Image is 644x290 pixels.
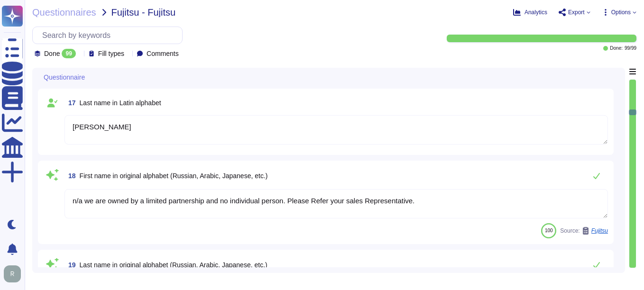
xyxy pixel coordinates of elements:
[64,262,76,268] span: 19
[513,9,547,16] button: Analytics
[37,27,182,44] input: Search by keywords
[62,49,75,58] div: 99
[80,172,268,180] span: First name in original alphabet (Russian, Arabic, Japanese, etc.)
[568,9,585,15] span: Export
[111,8,176,17] span: Fujitsu - Fujitsu
[80,261,267,269] span: Last name in original alphabet (Russian, Arabic, Japanese, etc.)
[32,8,96,17] span: Questionnaires
[64,189,608,218] textarea: n/a we are owned by a limited partnership and no individual person. Please Refer your sales Repre...
[64,172,76,179] span: 18
[44,74,85,81] span: Questionnaire
[610,46,623,51] span: Done:
[64,100,76,106] span: 17
[147,50,179,57] span: Comments
[625,46,636,51] span: 99 / 99
[98,50,124,57] span: Fill types
[524,9,547,15] span: Analytics
[64,115,608,145] textarea: [PERSON_NAME]
[44,50,60,57] span: Done
[560,227,608,235] span: Source:
[4,265,21,282] img: user
[591,228,608,234] span: Fujitsu
[2,263,28,284] button: user
[611,9,631,15] span: Options
[545,228,553,233] span: 100
[80,99,161,107] span: Last name in Latin alphabet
